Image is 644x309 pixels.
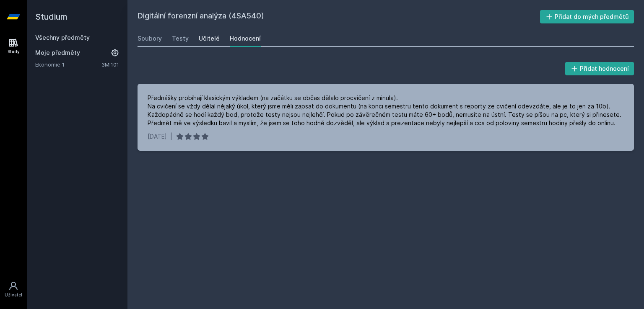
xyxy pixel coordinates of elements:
a: Testy [172,30,189,47]
div: Uživatel [5,292,22,298]
a: Soubory [138,30,162,47]
div: Study [8,49,20,55]
a: Učitelé [199,30,220,47]
div: Přednášky probíhají klasickým výkladem (na začátku se občas dělalo procvičení z minula). Na cviče... [148,94,621,127]
a: Ekonomie 1 [35,60,101,69]
div: Učitelé [199,34,220,43]
a: Study [2,33,25,59]
div: [DATE] [148,132,167,141]
a: Uživatel [2,277,25,302]
h2: Digitální forenzní analýza (4SA540) [138,10,540,23]
span: Moje předměty [35,49,80,57]
div: | [170,132,172,141]
button: Přidat do mých předmětů [540,10,634,23]
a: 3MI101 [101,61,119,68]
div: Testy [172,34,189,43]
button: Přidat hodnocení [565,62,634,75]
div: Hodnocení [230,34,261,43]
a: Všechny předměty [35,34,90,41]
div: Soubory [138,34,162,43]
a: Hodnocení [230,30,261,47]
